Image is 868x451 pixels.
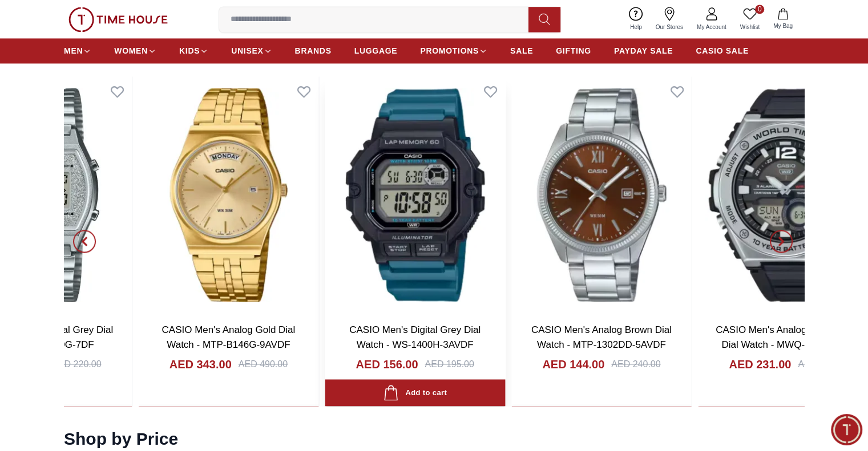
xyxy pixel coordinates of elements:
[325,379,506,406] button: Add to cart
[231,40,272,61] a: UNISEX
[420,40,487,61] a: PROMOTIONS
[531,324,672,350] a: CASIO Men's Analog Brown Dial Watch - MTP-1302DD-5AVDF
[114,45,148,56] span: WOMEN
[766,6,800,32] button: My Bag
[356,356,418,372] h4: AED 156.00
[64,429,178,449] h2: Shop by Price
[831,414,862,445] div: Chat Widget
[696,40,749,61] a: CASIO SALE
[556,45,591,56] span: GIFTING
[510,45,533,56] span: SALE
[64,45,83,56] span: MEN
[64,40,91,61] a: MEN
[614,40,673,61] a: PAYDAY SALE
[354,45,398,56] span: LUGGAGE
[139,76,319,313] img: CASIO Men's Analog Gold Dial Watch - MTP-B146G-9AVDF
[696,45,749,56] span: CASIO SALE
[425,357,474,371] div: AED 195.00
[543,356,605,372] h4: AED 144.00
[729,356,791,372] h4: AED 231.00
[623,5,649,34] a: Help
[383,385,447,400] div: Add to cart
[295,45,332,56] span: BRANDS
[349,324,481,350] a: CASIO Men's Digital Grey Dial Watch - WS-1400H-3AVDF
[736,23,764,31] span: Wishlist
[556,40,591,61] a: GIFTING
[733,5,766,34] a: 0Wishlist
[420,45,479,56] span: PROMOTIONS
[510,40,533,61] a: SALE
[611,357,660,371] div: AED 240.00
[239,357,288,371] div: AED 490.00
[179,45,200,56] span: KIDS
[625,23,647,31] span: Help
[716,324,861,350] a: CASIO Men's Analog-Digital Grey Dial Watch - MWQ-100-1AVDF
[769,22,797,30] span: My Bag
[231,45,263,56] span: UNISEX
[649,5,690,34] a: Our Stores
[354,40,398,61] a: LUGGAGE
[692,23,731,31] span: My Account
[651,23,688,31] span: Our Stores
[295,40,332,61] a: BRANDS
[68,7,168,32] img: ...
[614,45,673,56] span: PAYDAY SALE
[162,324,296,350] a: CASIO Men's Analog Gold Dial Watch - MTP-B146G-9AVDF
[325,76,506,313] img: CASIO Men's Digital Grey Dial Watch - WS-1400H-3AVDF
[179,40,208,61] a: KIDS
[511,76,692,313] img: CASIO Men's Analog Brown Dial Watch - MTP-1302DD-5AVDF
[114,40,156,61] a: WOMEN
[169,356,232,372] h4: AED 343.00
[755,5,764,14] span: 0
